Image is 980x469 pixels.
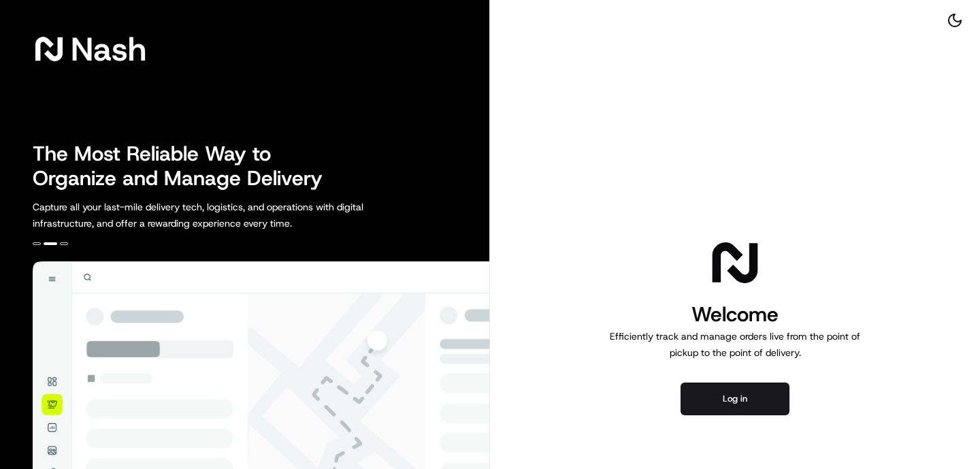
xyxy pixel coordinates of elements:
[681,383,789,415] button: Log in
[33,199,425,231] p: Capture all your last-mile delivery tech, logistics, and operations with digital infrastructure, ...
[604,328,866,361] p: Efficiently track and manage orders live from the point of pickup to the point of delivery.
[71,35,146,63] span: Nash
[604,301,866,328] h1: Welcome
[33,142,338,191] h2: The Most Reliable Way to Organize and Manage Delivery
